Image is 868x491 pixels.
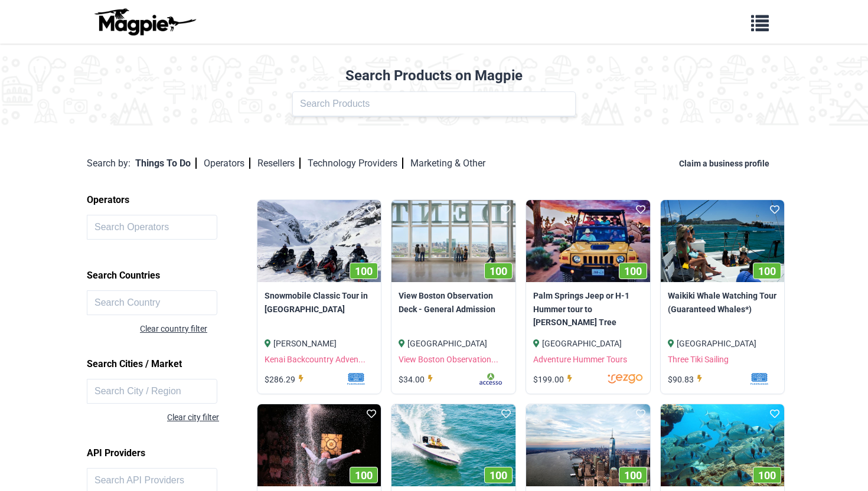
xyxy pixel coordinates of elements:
div: [GEOGRAPHIC_DATA] [533,337,643,350]
a: Claim a business profile [679,159,774,168]
img: mf1jrhtrrkrdcsvakxwt.svg [309,373,374,385]
a: 100 [257,200,381,283]
h2: Search Countries [87,266,260,286]
img: Waikiki Whale Watching Tour (Guaranteed Whales*) image [661,200,785,283]
input: Search Products [292,91,576,116]
a: Three Tiki Sailing [668,355,729,364]
a: Kenai Backcountry Adven... [265,355,366,364]
div: $199.00 [533,373,576,386]
span: 100 [490,265,507,277]
div: [GEOGRAPHIC_DATA] [399,337,508,350]
a: View Boston Observation Deck - General Admission [399,289,508,316]
img: logo-ab69f6fb50320c5b225c76a69d11143b.png [92,8,198,36]
span: 100 [355,265,373,277]
a: Resellers [257,158,301,169]
img: Snowmobile Classic Tour in Kenai Fjords National Park image [257,200,381,283]
a: 100 [526,200,650,283]
a: Adventure Hummer Tours [533,355,627,364]
a: 100 [257,404,381,487]
div: Search by: [87,156,130,171]
span: 100 [758,265,776,277]
h2: Search Cities / Market [87,354,260,374]
input: Search Operators [87,215,217,240]
span: 100 [355,469,373,482]
img: View Boston Observation Deck - General Admission image [391,200,515,283]
span: 100 [624,469,642,482]
div: Clear city filter [87,411,219,424]
img: mf1jrhtrrkrdcsvakxwt.svg [712,373,777,385]
a: 100 [661,200,785,283]
div: Clear country filter [140,322,260,335]
a: Technology Providers [308,158,403,169]
img: jnlrevnfoudwrkxojroq.svg [578,373,643,385]
a: 100 [526,404,650,487]
img: Siem Reap: Phare Circus Show Tickets image [257,404,381,487]
img: rfmmbjnnyrazl4oou2zc.svg [443,373,508,385]
a: 100 [661,404,785,487]
input: Search Country [87,290,217,315]
div: [PERSON_NAME] [265,337,374,350]
a: View Boston Observation... [399,355,498,364]
a: 100 [391,200,515,283]
div: $34.00 [399,373,436,386]
span: 100 [758,469,776,482]
div: $286.29 [265,373,307,386]
a: Marketing & Other [410,158,485,169]
span: 100 [624,265,642,277]
span: 100 [490,469,507,482]
div: $90.83 [668,373,706,386]
h2: Operators [87,190,260,210]
h2: Search Products on Magpie [7,67,861,84]
input: Search City / Region [87,379,217,404]
img: San Diego Harbor Speed Boat Tour image [391,404,515,487]
div: [GEOGRAPHIC_DATA] [668,337,778,350]
a: Things To Do [135,158,197,169]
a: Palm Springs Jeep or H-1 Hummer tour to [PERSON_NAME] Tree [533,289,643,329]
h2: API Providers [87,443,260,463]
a: Waikiki Whale Watching Tour (Guaranteed Whales*) [668,289,778,316]
a: Operators [204,158,250,169]
img: One World Observatory - Standard Experience image [526,404,650,487]
img: Palm Springs Jeep or H-1 Hummer tour to Joshua Tree image [526,200,650,283]
a: Snowmobile Classic Tour in [GEOGRAPHIC_DATA] [265,289,374,316]
a: 100 [391,404,515,487]
img: Adventurous Snorkeling Boat Trip image [661,404,785,487]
